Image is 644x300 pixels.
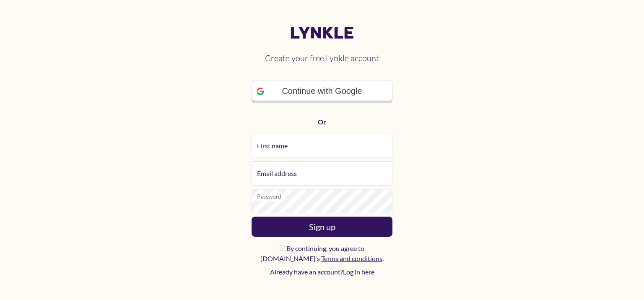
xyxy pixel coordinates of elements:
a: Continue with Google [252,80,392,103]
a: Log in here [343,268,374,276]
a: Terms and conditions [321,254,382,262]
label: By continuing, you agree to [DOMAIN_NAME]'s . [252,243,392,264]
p: Already have an account? [252,267,392,277]
input: By continuing, you agree to [DOMAIN_NAME]'s Terms and conditions. [280,246,285,251]
a: Lynkle [252,23,392,43]
button: Sign up [252,217,392,237]
strong: Or [318,118,326,126]
h2: Create your free Lynkle account [252,47,392,70]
